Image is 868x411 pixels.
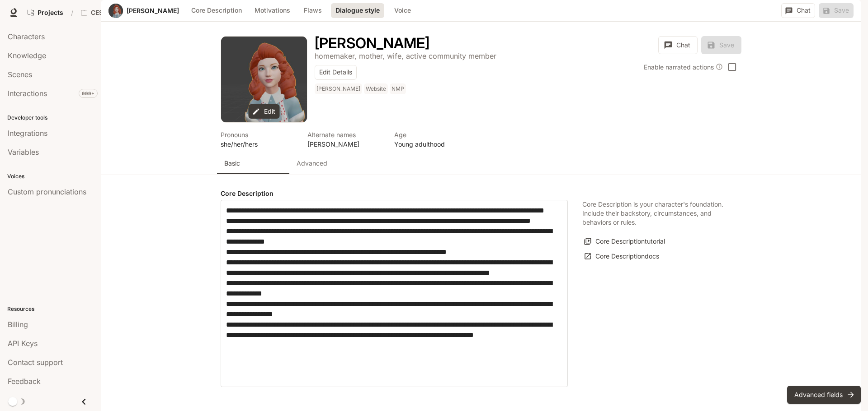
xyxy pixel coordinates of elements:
[331,3,384,18] button: Dialogue style
[249,104,280,119] button: Edit
[392,85,404,92] p: NMP
[315,51,496,61] button: Open character details dialog
[307,130,383,139] p: Alternate names
[315,65,357,80] button: Edit Details
[127,8,179,14] a: [PERSON_NAME]
[221,189,568,198] h4: Core Description
[298,3,327,18] button: Flaws
[781,3,815,18] button: Chat
[315,83,408,98] button: Open character details dialog
[315,83,364,94] span: Gerard
[315,34,429,52] h1: [PERSON_NAME]
[388,3,417,18] button: Voice
[582,249,661,264] a: Core Descriptiondocs
[108,4,123,18] button: Open character avatar dialog
[24,4,67,22] a: Go to projects
[364,83,390,94] span: Website
[644,62,723,72] div: Enable narrated actions
[297,159,327,168] p: Advanced
[658,36,698,54] button: Chat
[315,36,429,51] button: Open character details dialog
[394,130,470,149] button: Open character details dialog
[582,200,727,227] p: Core Description is your character's foundation. Include their backstory, circumstances, and beha...
[38,9,63,17] span: Projects
[221,130,297,139] p: Pronouns
[224,159,240,168] p: Basic
[221,200,568,387] div: label
[187,3,246,18] button: Core Description
[582,234,667,249] button: Core Descriptiontutorial
[250,3,295,18] button: Motivations
[394,139,470,149] p: Young adulthood
[307,130,383,149] button: Open character details dialog
[91,9,135,17] p: CES AI Demos
[67,8,77,18] div: /
[307,139,383,149] p: [PERSON_NAME]
[221,130,297,149] button: Open character details dialog
[787,386,861,404] button: Advanced fields
[316,85,360,92] p: [PERSON_NAME]
[221,139,297,149] p: she/her/hers
[221,37,307,122] div: Avatar image
[394,130,470,139] p: Age
[221,37,307,122] button: Open character avatar dialog
[390,83,408,94] span: NMP
[108,4,123,18] div: Avatar image
[366,85,386,92] p: Website
[77,4,149,22] button: All workspaces
[315,51,496,60] p: homemaker, mother, wife, active community member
